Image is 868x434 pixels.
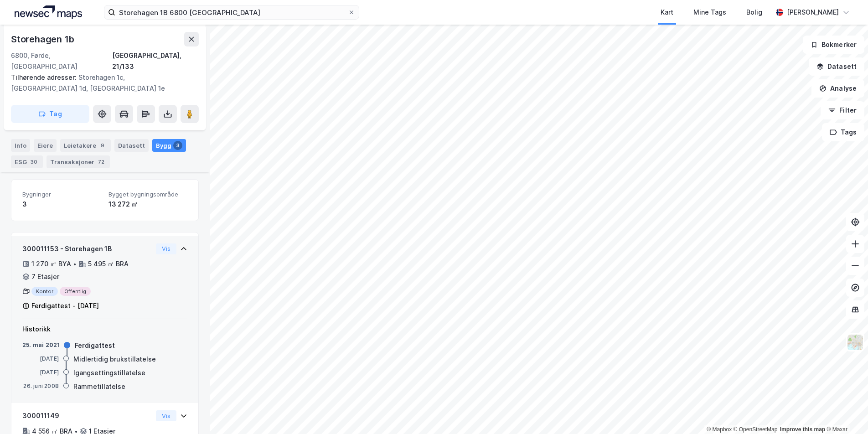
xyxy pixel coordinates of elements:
div: Midlertidig brukstillatelse [73,354,156,365]
div: Storehagen 1c, [GEOGRAPHIC_DATA] 1d, [GEOGRAPHIC_DATA] 1e [11,72,191,94]
button: Bokmerker [803,36,864,54]
div: 9 [98,141,107,150]
div: 3 [22,199,101,210]
div: Leietakere [60,139,111,152]
span: Bygninger [22,191,101,198]
span: Bygget bygningsområde [108,191,187,198]
div: Ferdigattest [75,340,115,351]
div: Ferdigattest - [DATE] [31,300,99,311]
a: OpenStreetMap [734,426,778,433]
div: Bygg [152,139,186,152]
div: ESG [11,155,43,168]
input: Søk på adresse, matrikkel, gårdeiere, leietakere eller personer [115,5,348,19]
div: 26. juni 2008 [22,382,59,390]
div: 6800, Førde, [GEOGRAPHIC_DATA] [11,50,112,72]
div: [DATE] [22,368,59,377]
button: Datasett [809,57,864,76]
div: Info [11,139,30,152]
div: 13 272 ㎡ [108,199,187,210]
div: 300011149 [22,410,152,421]
button: Vis [156,410,176,421]
div: [PERSON_NAME] [787,7,839,18]
div: Kart [661,7,673,18]
button: Tags [822,123,864,141]
div: 5 495 ㎡ BRA [88,258,129,269]
div: • [73,260,77,268]
div: 72 [96,157,106,166]
img: logo.a4113a55bc3d86da70a041830d287a7e.svg [15,5,82,19]
img: Z [847,334,864,351]
div: 1 270 ㎡ BYA [31,258,71,269]
a: Improve this map [780,426,825,433]
div: 3 [173,141,182,150]
button: Analyse [811,79,864,98]
button: Vis [156,243,176,254]
iframe: Chat Widget [822,390,868,434]
div: 7 Etasjer [31,271,59,282]
div: Mine Tags [693,7,726,18]
div: Rammetillatelse [73,381,125,392]
div: [GEOGRAPHIC_DATA], 21/133 [112,50,199,72]
div: Igangsettingstillatelse [73,367,145,378]
a: Mapbox [707,426,732,433]
div: Transaksjoner [46,155,110,168]
button: Tag [11,105,89,123]
div: Eiere [34,139,57,152]
div: 300011153 - Storehagen 1B [22,243,152,254]
div: Bolig [746,7,762,18]
div: 30 [29,157,39,166]
div: Storehagen 1b [11,32,76,46]
div: Kontrollprogram for chat [822,390,868,434]
div: Datasett [114,139,149,152]
button: Filter [821,101,864,119]
div: 25. mai 2021 [22,341,60,349]
span: Tilhørende adresser: [11,73,78,81]
div: Historikk [22,324,187,335]
div: [DATE] [22,355,59,363]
